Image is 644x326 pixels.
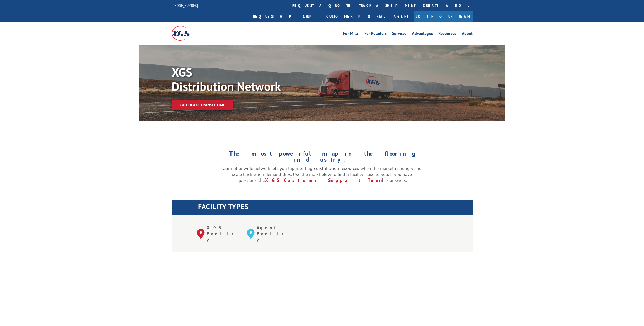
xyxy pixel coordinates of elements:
a: Join Our Team [414,11,473,22]
p: XGS Distribution Network [172,65,324,93]
a: Services [392,31,406,37]
a: XGS Customer Support Team [265,177,382,183]
a: Advantages [412,31,433,37]
a: Calculate transit time [172,100,233,110]
p: Our nationwide network lets you tap into huge distribution resources when the market is hungry an... [223,165,422,183]
a: Agent [389,11,414,22]
h1: FACILITY TYPES [198,203,473,213]
p: Agent Facility [257,225,289,243]
a: Resources [438,31,456,37]
a: Customer Portal [323,11,389,22]
a: [PHONE_NUMBER] [172,3,198,8]
p: XGS Facility [207,225,239,243]
a: For Retailers [364,31,387,37]
a: For Mills [343,31,359,37]
a: About [462,31,473,37]
h1: The most powerful map in the flooring industry. [223,151,422,165]
a: Request a pickup [249,11,323,22]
